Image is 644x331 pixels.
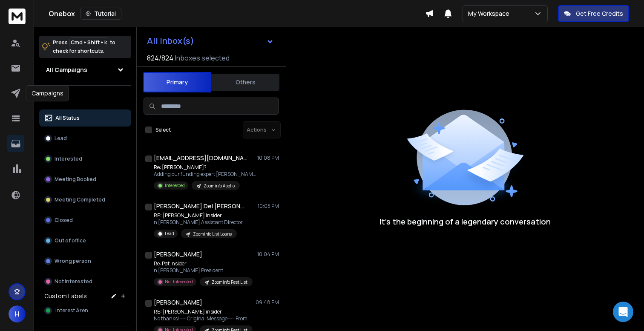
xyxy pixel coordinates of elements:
h1: [PERSON_NAME] Del [PERSON_NAME] [154,202,247,210]
p: Lead [165,230,174,237]
p: RE: [PERSON_NAME] insider [154,212,243,219]
p: n [PERSON_NAME] President [154,267,253,274]
button: Primary [143,72,211,92]
p: All Status [55,115,80,121]
button: Get Free Credits [558,5,629,22]
p: Zoominfo Rest List [212,279,247,285]
div: Open Intercom Messenger [613,302,633,322]
button: Interest Arena [39,302,131,319]
p: Re: Pat insider [154,260,253,267]
p: Press to check for shortcuts. [53,38,115,55]
p: RE: [PERSON_NAME] insider [154,308,253,315]
h3: Filters [39,92,131,104]
button: All Status [39,109,131,127]
p: Meeting Booked [55,176,96,183]
span: 824 / 824 [147,53,173,63]
p: Zoominfo Apollo [204,183,235,189]
p: Zoominfo List Loans [193,231,232,237]
p: Get Free Credits [576,9,623,18]
div: Onebox [49,8,425,20]
p: Interested [165,182,185,189]
span: Cmd + Shift + k [69,37,108,47]
h1: [PERSON_NAME] [154,298,202,307]
p: n [PERSON_NAME] Assistant Director [154,219,243,226]
button: Tutorial [80,8,121,20]
p: Closed [55,217,73,224]
span: Interest Arena [55,307,92,314]
h1: [PERSON_NAME] [154,250,202,259]
button: Others [211,73,279,92]
p: Not Interested [165,279,193,285]
p: 09:48 PM [256,299,279,306]
button: Not Interested [39,273,131,290]
p: No thanks! -----Original Message----- From: [154,315,253,322]
button: All Inbox(s) [140,32,281,49]
h1: All Campaigns [46,66,87,74]
div: Campaigns [26,85,69,101]
p: 10:04 PM [257,251,279,258]
button: Meeting Completed [39,191,131,208]
p: Lead [55,135,67,142]
h3: Custom Labels [44,292,87,300]
button: All Campaigns [39,61,131,78]
button: Lead [39,130,131,147]
button: H [9,305,26,322]
p: Meeting Completed [55,196,105,203]
p: Not Interested [55,278,92,285]
p: Out of office [55,237,86,244]
h1: All Inbox(s) [147,37,194,45]
p: Adding our funding expert [PERSON_NAME] [154,171,256,178]
button: Interested [39,150,131,167]
button: Meeting Booked [39,171,131,188]
p: Interested [55,155,82,162]
p: It’s the beginning of a legendary conversation [379,216,551,227]
button: Wrong person [39,253,131,270]
button: Closed [39,212,131,229]
p: Wrong person [55,258,91,265]
p: My Workspace [468,9,513,18]
h1: [EMAIL_ADDRESS][DOMAIN_NAME] +1 [154,154,247,162]
p: 10:05 PM [258,203,279,210]
button: Out of office [39,232,131,249]
p: Re: [PERSON_NAME]? [154,164,256,171]
label: Select [155,127,171,133]
p: 10:08 PM [257,155,279,161]
h3: Inboxes selected [175,53,230,63]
